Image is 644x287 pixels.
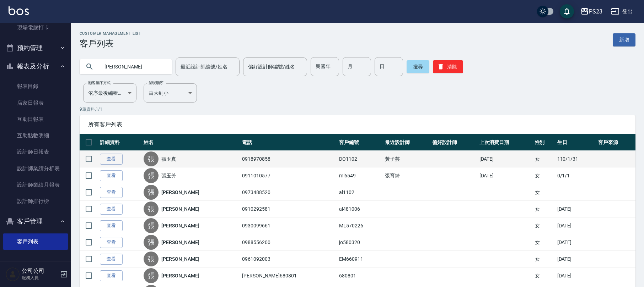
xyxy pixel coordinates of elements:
td: 0988556200 [240,234,337,251]
button: 預約管理 [3,39,68,57]
td: 女 [533,201,556,217]
div: PS23 [589,7,602,16]
td: al1102 [337,184,383,201]
div: 依序最後編輯時間 [83,83,136,103]
th: 客戶編號 [337,134,383,151]
a: 互助點數明細 [3,127,68,144]
button: PS23 [578,4,605,19]
p: 服務人員 [22,275,58,281]
a: [PERSON_NAME] [161,239,199,246]
div: 張 [144,268,159,283]
a: 查看 [100,220,123,231]
a: 互助日報表 [3,111,68,127]
td: 女 [533,234,556,251]
button: save [560,4,574,18]
a: [PERSON_NAME] [161,272,199,279]
a: 查看 [100,154,123,165]
td: [DATE] [556,251,597,267]
img: Logo [9,6,29,15]
a: [PERSON_NAME] [161,189,199,196]
div: 張 [144,202,159,216]
a: 查看 [100,170,123,181]
a: 設計師排行榜 [3,193,68,209]
a: 客戶列表 [3,233,68,250]
th: 上次消費日期 [478,134,533,151]
button: 登出 [608,5,635,18]
td: 0910292581 [240,201,337,217]
td: 女 [533,167,556,184]
th: 客戶來源 [596,134,635,151]
th: 偏好設計師 [430,134,478,151]
th: 最近設計師 [383,134,430,151]
a: 設計師業績月報表 [3,177,68,193]
span: 所有客戶列表 [88,121,627,128]
a: [PERSON_NAME] [161,205,199,213]
td: [PERSON_NAME]680801 [240,267,337,284]
th: 電話 [240,134,337,151]
td: 110/1/31 [556,151,597,167]
td: 0930099661 [240,217,337,234]
td: [DATE] [478,151,533,167]
td: 女 [533,251,556,267]
td: 0973488520 [240,184,337,201]
td: jo580320 [337,234,383,251]
td: [DATE] [556,201,597,217]
a: 查看 [100,187,123,198]
button: 清除 [433,60,463,73]
label: 呈現順序 [149,80,163,85]
th: 性別 [533,134,556,151]
td: 0911010577 [240,167,337,184]
td: 0918970858 [240,151,337,167]
a: 新增 [613,33,635,46]
td: 女 [533,151,556,167]
a: 店家日報表 [3,95,68,111]
td: DO1102 [337,151,383,167]
h5: 公司公司 [22,267,58,275]
a: 查看 [100,204,123,215]
th: 生日 [556,134,597,151]
td: 女 [533,184,556,201]
a: [PERSON_NAME] [161,222,199,229]
div: 張 [144,218,159,233]
td: ml6549 [337,167,383,184]
button: 搜尋 [407,60,429,73]
p: 9 筆資料, 1 / 1 [80,106,635,112]
td: [DATE] [478,167,533,184]
a: 現場電腦打卡 [3,20,68,36]
button: 報表及分析 [3,57,68,76]
input: 搜尋關鍵字 [100,57,166,76]
td: [DATE] [556,217,597,234]
button: 客戶管理 [3,212,68,231]
label: 顧客排序方式 [88,80,111,85]
a: 張玉芳 [161,172,176,179]
h3: 客戶列表 [80,39,141,49]
a: [PERSON_NAME] [161,255,199,263]
td: [DATE] [556,267,597,284]
a: 報表目錄 [3,78,68,94]
td: ML570226 [337,217,383,234]
td: 女 [533,267,556,284]
a: 張玉真 [161,155,176,162]
div: 由大到小 [144,83,197,103]
div: 張 [144,235,159,250]
a: 設計師業績分析表 [3,160,68,177]
td: 黃子芸 [383,151,430,167]
td: 0/1/1 [556,167,597,184]
div: 張 [144,252,159,266]
h2: Customer Management List [80,31,141,36]
td: 680801 [337,267,383,284]
td: al481006 [337,201,383,217]
th: 姓名 [142,134,240,151]
div: 張 [144,168,159,183]
a: 查看 [100,237,123,248]
td: 0961092003 [240,251,337,267]
td: 女 [533,217,556,234]
a: 查看 [100,270,123,281]
td: 張育綺 [383,167,430,184]
a: 查看 [100,254,123,265]
td: EM660911 [337,251,383,267]
th: 詳細資料 [98,134,142,151]
a: 設計師日報表 [3,144,68,160]
img: Person [6,267,20,281]
div: 張 [144,185,159,200]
